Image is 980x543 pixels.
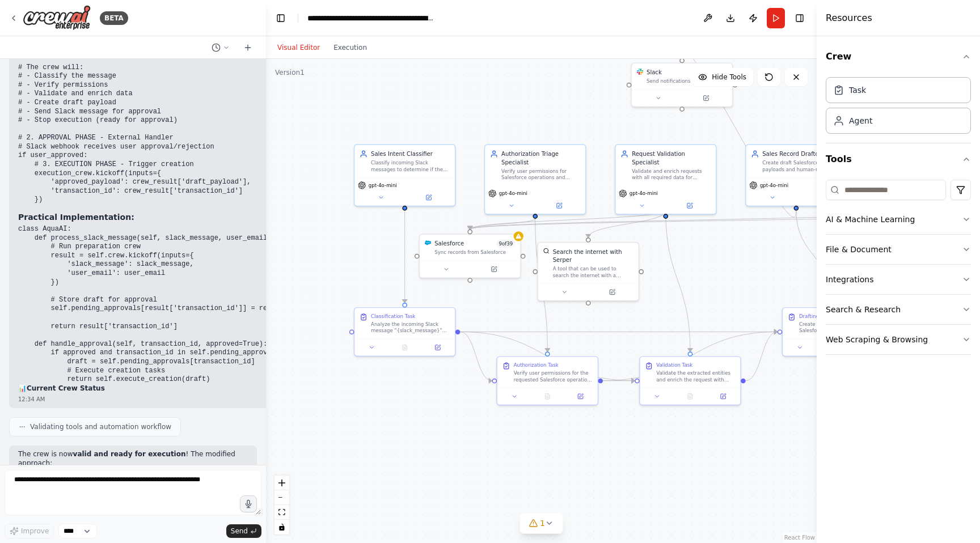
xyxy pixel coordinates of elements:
[745,144,847,206] div: Sales Record DraftorCreate draft Salesforce record payloads and human-readable summaries optimize...
[826,325,971,354] button: Web Scraping & Browsing
[826,143,971,175] button: Tools
[501,150,580,166] div: Authorization Triage Specialist
[849,84,866,96] div: Task
[371,321,450,334] div: Analyze the incoming Slack message "{slack_message}" from user "{user_email}" to determine if it'...
[271,41,327,54] button: Visual Editor
[656,362,692,368] div: Validation Task
[540,517,545,529] span: 1
[434,240,464,248] div: Salesforce
[797,193,843,202] button: Open in side panel
[647,78,727,85] div: Send notifications to Slack
[371,160,450,173] div: Classify incoming Slack messages to determine if they are valid Salesforce requests and extract r...
[73,450,186,458] strong: valid and ready for execution
[567,392,594,401] button: Open in side panel
[18,384,284,393] h2: 📊
[792,210,837,302] g: Edge from d2b3ac3f-0e9d-4410-9a8f-ed0af7c393c4 to 726bfcc4-7468-4cca-bafe-28446a7b0467
[683,93,729,103] button: Open in side panel
[537,242,639,301] div: SerperDevToolSearch the internet with SerperA tool that can be used to search the internet with a...
[691,68,753,86] button: Hide Tools
[792,10,808,26] button: Hide right sidebar
[274,476,289,534] div: React Flow controls
[307,12,435,24] nav: breadcrumb
[499,190,527,197] span: gpt-4o-mini
[460,328,777,336] g: Edge from 79a4aa1f-16f8-4b22-b44f-f3e6f5fe3844 to 726bfcc4-7468-4cca-bafe-28446a7b0467
[632,150,711,166] div: Request Validation Specialist
[632,168,711,181] div: Validate and enrich requests with all required data for Salesforce record creation, ensuring data...
[371,150,450,158] div: Sales Intent Classifier
[471,264,517,274] button: Open in side panel
[240,495,257,512] button: Click to speak your automation idea
[826,295,971,324] button: Search & Research
[424,342,451,352] button: Open in side panel
[826,41,971,73] button: Crew
[826,235,971,264] button: File & Document
[762,160,841,173] div: Create draft Salesforce record payloads and human-readable summaries optimized for human review a...
[496,240,515,248] span: Number of enabled actions
[514,362,559,368] div: Authorization Task
[639,356,741,405] div: Validation TaskValidate the extracted entities and enrich the request with required data for Sale...
[799,313,831,320] div: Drafting Task
[782,307,884,357] div: Drafting TaskCreate a properly formatted Salesforce REST API payload and generate a human-readabl...
[354,307,456,357] div: Classification TaskAnalyze the incoming Slack message "{slack_message}" from user "{user_email}" ...
[530,392,565,401] button: No output available
[589,287,635,297] button: Open in side panel
[849,115,872,126] div: Agent
[630,190,658,197] span: gpt-4o-mini
[826,265,971,294] button: Integrations
[631,63,733,107] div: SlackSlack2of7Send notifications to Slack
[712,73,746,82] span: Hide Tools
[662,210,695,351] g: Edge from 484231d2-015f-4e66-bba8-05582733f7d8 to b8030a89-03d5-4410-b5e1-7620bb6d4ef4
[656,370,735,383] div: Validate the extracted entities and enrich the request with required data for Salesforce record c...
[826,11,872,25] h4: Resources
[531,219,552,351] g: Edge from 60742ae5-a934-4e8b-b7c7-cbfd6d5e536c to 656b06b6-c22c-44b9-a451-819a9c36694d
[400,210,408,302] g: Edge from a7b16bb3-8ef6-4280-ac29-405f0eca53eb to 79a4aa1f-16f8-4b22-b44f-f3e6f5fe3844
[799,321,878,334] div: Create a properly formatted Salesforce REST API payload and generate a human-readable summary for...
[226,524,261,538] button: Send
[484,144,586,214] div: Authorization Triage SpecialistVerify user permissions for Salesforce operations and ensure secur...
[425,240,432,247] img: Salesforce
[274,520,289,534] button: toggle interactivity
[673,392,708,401] button: No output available
[371,313,415,320] div: Classification Task
[760,182,788,189] span: gpt-4o-mini
[826,73,971,143] div: Crew
[536,201,582,210] button: Open in side panel
[514,370,593,383] div: Verify user permissions for the requested Salesforce operation using the user email "{user_email}...
[543,248,550,254] img: SerperDevTool
[419,234,521,278] div: SalesforceSalesforce9of39Sync records from Salesforce
[637,69,644,75] img: Slack
[239,41,257,54] button: Start a new chat
[519,513,563,534] button: 1
[826,175,971,364] div: Tools
[23,5,91,31] img: Logo
[553,266,633,279] div: A tool that can be used to search the internet with a search_query. Supports different search typ...
[18,10,251,203] code: # 1. PREPARATION PHASE - Single Crew Execution crew_result = crew.kickoff(inputs={ 'slack_message...
[354,144,456,206] div: Sales Intent ClassifierClassify incoming Slack messages to determine if they are valid Salesforce...
[434,249,515,256] div: Sync records from Salesforce
[678,50,800,219] g: Edge from d2b3ac3f-0e9d-4410-9a8f-ed0af7c393c4 to 3e1eb47a-dfc4-467a-af41-d35c78523769
[387,342,422,352] button: No output available
[666,201,712,210] button: Open in side panel
[274,505,289,520] button: fit view
[784,534,815,541] a: React Flow attribution
[826,205,971,234] button: AI & Machine Learning
[21,527,49,536] span: Improve
[762,150,841,158] div: Sales Record Draftor
[369,182,397,189] span: gpt-4o-mini
[405,193,451,202] button: Open in side panel
[647,69,662,77] div: Slack
[27,384,105,392] strong: Current Crew Status
[746,328,778,385] g: Edge from b8030a89-03d5-4410-b5e1-7620bb6d4ef4 to 726bfcc4-7468-4cca-bafe-28446a7b0467
[496,356,598,405] div: Authorization TaskVerify user permissions for the requested Salesforce operation using the user e...
[18,450,248,468] p: The crew is now ! The modified approach:
[615,144,717,214] div: Request Validation SpecialistValidate and enrich requests with all required data for Salesforce r...
[231,527,248,536] span: Send
[18,225,284,383] code: class AquaAI: def process_slack_message(self, slack_message, user_email): # Run preparation crew ...
[18,213,134,222] strong: Practical Implementation:
[275,68,305,77] div: Version 1
[273,10,289,26] button: Hide left sidebar
[207,41,234,54] button: Switch to previous chat
[460,328,492,385] g: Edge from 79a4aa1f-16f8-4b22-b44f-f3e6f5fe3844 to 656b06b6-c22c-44b9-a451-819a9c36694d
[18,395,284,404] div: 12:34 AM
[100,11,128,25] div: BETA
